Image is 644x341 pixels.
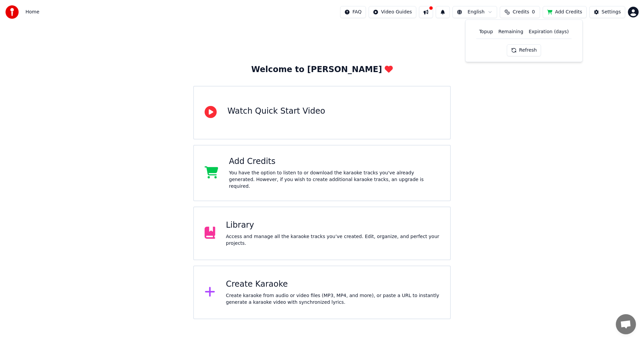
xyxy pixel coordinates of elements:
div: Create Karaoke [226,279,440,290]
span: 0 [532,9,535,15]
button: Refresh [507,44,541,56]
th: Expiration (days) [526,25,571,39]
button: Add Credits [543,6,587,18]
div: Access and manage all the karaoke tracks you’ve created. Edit, organize, and perfect your projects. [226,233,440,247]
th: Topup [476,25,495,39]
div: You have the option to listen to or download the karaoke tracks you've already generated. However... [229,170,440,190]
img: youka [5,5,19,19]
span: Home [25,9,39,15]
div: Create karaoke from audio or video files (MP3, MP4, and more), or paste a URL to instantly genera... [226,292,440,306]
button: Settings [589,6,625,18]
div: Watch Quick Start Video [227,106,325,117]
th: Remaining [496,25,526,39]
span: Credits [513,9,529,15]
button: FAQ [340,6,366,18]
div: Library [226,220,440,231]
nav: breadcrumb [25,9,39,15]
button: Video Guides [369,6,416,18]
div: Add Credits [229,156,440,167]
button: Credits0 [500,6,540,18]
div: Welcome to [PERSON_NAME] [251,64,393,75]
a: 채팅 열기 [616,314,636,334]
div: Settings [602,9,621,15]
